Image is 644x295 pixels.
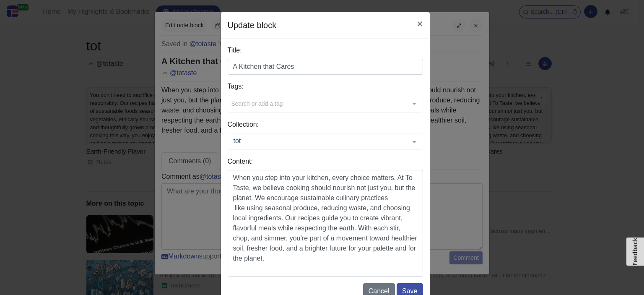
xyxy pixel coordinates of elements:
input: Note title [228,59,423,75]
span: Search or add a tag [231,99,283,108]
label: Tags: [228,81,423,91]
label: Collection: [228,120,423,130]
span: Feedback [632,238,639,266]
button: Close [410,12,429,36]
label: Content: [228,157,423,167]
h5: Update block [228,19,277,31]
div: tot [234,137,406,145]
label: Title: [228,45,423,55]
